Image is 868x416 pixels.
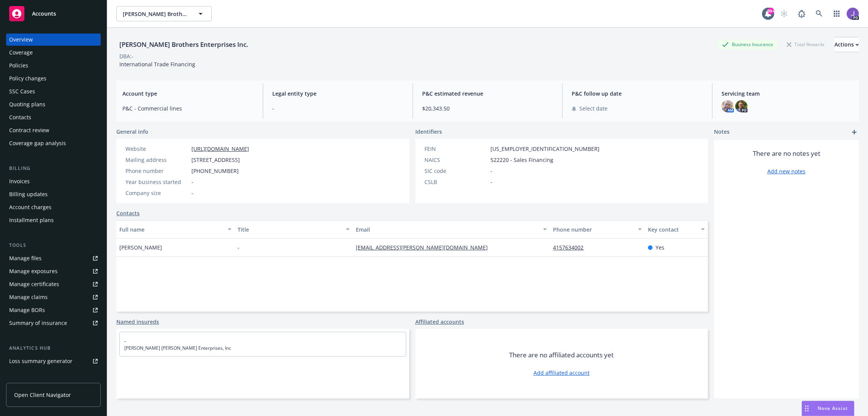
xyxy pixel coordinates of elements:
div: Year business started [125,178,188,186]
div: Quoting plans [9,98,45,110]
span: - [238,243,240,251]
div: Email [356,226,538,234]
a: Contacts [6,111,101,123]
div: Policies [9,59,28,72]
a: Named insureds [116,318,159,326]
div: FEIN [424,145,487,153]
button: [PERSON_NAME] Brothers Enterprises Inc. [116,6,212,21]
div: Phone number [125,167,188,175]
span: There are no notes yet [753,149,820,158]
span: P&C follow up date [572,90,703,98]
div: Company size [125,189,188,197]
div: Manage BORs [9,304,45,316]
div: Contacts [9,111,31,123]
span: [PERSON_NAME] Brothers Enterprises Inc. [123,10,189,18]
a: Coverage [6,46,101,59]
img: photo [722,100,734,112]
a: Search [812,6,827,21]
div: Manage certificates [9,278,59,290]
span: Yes [656,243,664,251]
div: Loss summary generator [9,355,72,367]
a: Billing updates [6,188,101,200]
span: - [272,104,403,112]
button: Full name [116,220,235,238]
a: SSC Cases [6,85,101,98]
a: Switch app [829,6,844,21]
span: Identifiers [415,128,442,136]
span: - [191,189,193,197]
a: Installment plans [6,214,101,226]
div: Coverage gap analysis [9,137,66,149]
a: Report a Bug [794,6,809,21]
img: photo [735,100,747,112]
span: Nova Assist [818,405,848,411]
div: Full name [119,226,223,234]
button: Email [353,220,550,238]
a: Start snowing [776,6,792,21]
a: Account charges [6,201,101,213]
div: DBA: - [119,52,133,60]
span: [STREET_ADDRESS] [191,156,240,164]
a: Quoting plans [6,98,101,110]
div: Drag to move [802,401,812,416]
a: Add affiliated account [534,369,590,377]
a: Coverage gap analysis [6,137,101,149]
div: Mailing address [125,156,188,164]
span: - [490,178,492,186]
div: 99+ [767,8,774,14]
a: Add new notes [767,167,805,175]
a: Manage files [6,252,101,264]
div: Account charges [9,201,51,213]
div: Manage claims [9,291,48,303]
span: 522220 - Sales Financing [490,156,553,164]
button: Key contact [645,220,708,238]
a: Manage BORs [6,304,101,316]
button: Actions [834,37,859,52]
a: Policies [6,59,101,72]
div: Installment plans [9,214,54,226]
div: SIC code [424,167,487,175]
div: SSC Cases [9,85,35,98]
span: $20,343.50 [422,104,553,112]
button: Phone number [550,220,645,238]
a: Manage claims [6,291,101,303]
a: Accounts [6,3,101,24]
span: [US_EMPLOYER_IDENTIFICATION_NUMBER] [490,145,600,153]
div: Title [238,226,341,234]
span: Accounts [32,11,56,17]
span: Servicing team [722,90,853,98]
a: Manage exposures [6,265,101,277]
div: CSLB [424,178,487,186]
span: Account type [122,90,254,98]
a: Contract review [6,124,101,136]
span: P&C - Commercial lines [122,104,254,112]
span: [PERSON_NAME] [PERSON_NAME] Enterprises, Inc [124,345,401,352]
span: There are no affiliated accounts yet [509,350,614,360]
div: Website [125,145,188,153]
a: Affiliated accounts [415,318,464,326]
span: General info [116,128,148,136]
a: [URL][DOMAIN_NAME] [191,145,249,152]
a: Contacts [116,209,140,217]
a: Manage certificates [6,278,101,290]
a: add [850,128,859,137]
span: [PHONE_NUMBER] [191,167,239,175]
span: [PERSON_NAME] [119,243,162,251]
div: Summary of insurance [9,317,67,329]
span: Open Client Navigator [14,391,71,399]
img: photo [847,8,859,20]
span: Notes [714,128,730,137]
a: 4157634002 [553,244,590,251]
button: Title [235,220,353,238]
div: Coverage [9,46,33,59]
div: Manage exposures [9,265,58,277]
div: Business Insurance [718,40,777,49]
span: Select date [579,104,608,112]
span: - [191,178,193,186]
a: - [124,337,126,344]
div: [PERSON_NAME] Brothers Enterprises Inc. [116,40,251,50]
a: Invoices [6,175,101,187]
span: International Trade Financing [119,61,195,68]
div: Total Rewards [783,40,828,49]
